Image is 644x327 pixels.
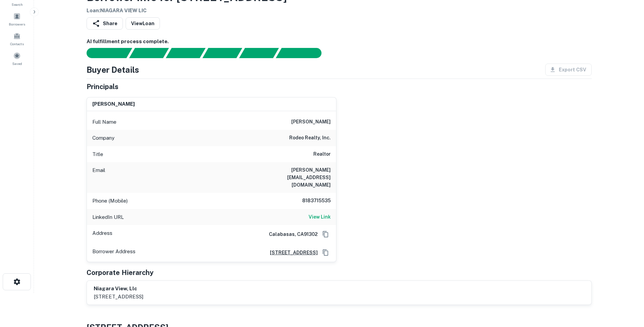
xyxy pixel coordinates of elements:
p: Full Name [92,118,116,126]
p: Borrower Address [92,247,135,258]
h6: niagara view, llc [94,285,143,293]
h4: Buyer Details [87,64,139,76]
h6: [PERSON_NAME][EMAIL_ADDRESS][DOMAIN_NAME] [249,166,331,189]
div: AI fulfillment process complete. [276,48,330,58]
h6: [PERSON_NAME] [291,118,331,126]
p: [STREET_ADDRESS] [94,293,143,301]
div: Principals found, AI now looking for contact information... [202,48,242,58]
div: Your request is received and processing... [129,48,169,58]
h6: View Link [309,213,331,221]
p: Address [92,229,112,239]
a: [STREET_ADDRESS] [264,249,318,256]
button: Share [87,17,123,30]
h6: Loan : NIAGARA VIEW LIC [87,7,287,15]
h6: rodeo realty, inc. [289,134,331,142]
a: Contacts [2,30,32,48]
span: Search [12,2,23,7]
button: Copy Address [320,229,331,239]
h5: Principals [87,82,118,92]
h6: Calabasas, CA91302 [263,230,318,238]
a: ViewLoan [126,17,160,30]
p: Title [92,150,103,158]
h6: Realtor [313,150,331,158]
a: Borrowers [2,10,32,28]
h5: Corporate Hierarchy [87,268,153,278]
p: Phone (Mobile) [92,197,128,205]
iframe: Chat Widget [610,273,644,305]
span: Saved [12,61,22,66]
h6: 8183715535 [290,197,331,205]
span: Contacts [10,41,24,47]
button: Copy Address [320,247,331,258]
p: Email [92,166,105,189]
div: Documents found, AI parsing details... [166,48,205,58]
h6: [PERSON_NAME] [92,100,135,108]
p: Company [92,134,114,142]
div: Principals found, still searching for contact information. This may take time... [239,48,279,58]
h6: AI fulfillment process complete. [87,38,592,46]
a: View Link [309,213,331,221]
div: Sending borrower request to AI... [78,48,129,58]
a: Saved [2,49,32,68]
span: Borrowers [9,21,25,27]
p: LinkedIn URL [92,213,124,221]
